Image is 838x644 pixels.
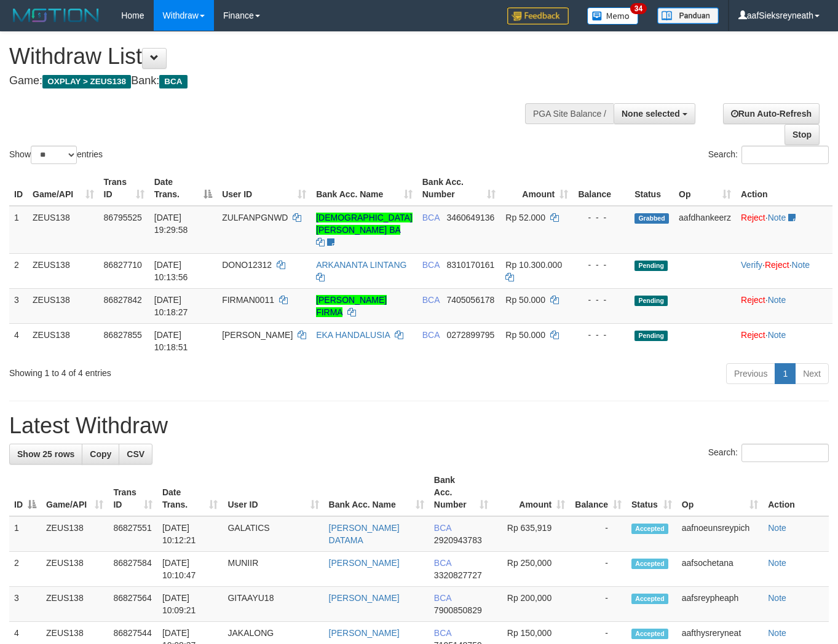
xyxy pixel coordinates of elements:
[677,516,763,552] td: aafnoeunsreypich
[157,516,223,552] td: [DATE] 10:12:21
[28,288,99,323] td: ZEUS138
[9,206,28,254] td: 1
[222,330,293,340] span: [PERSON_NAME]
[422,295,440,305] span: BCA
[578,329,625,341] div: - - -
[316,295,387,317] a: [PERSON_NAME] FIRMA
[154,295,188,317] span: [DATE] 10:18:27
[119,444,152,465] a: CSV
[434,570,482,580] span: Copy 3320827727 to clipboard
[493,469,571,516] th: Amount: activate to sort column ascending
[768,593,786,603] a: Note
[736,206,832,254] td: ·
[741,146,829,164] input: Search:
[422,260,440,270] span: BCA
[525,103,614,124] div: PGA Site Balance /
[631,559,668,569] span: Accepted
[316,330,390,340] a: EKA HANDALUSIA
[223,587,323,622] td: GITAAYU18
[505,330,545,340] span: Rp 50.000
[9,414,829,438] h1: Latest Withdraw
[493,516,571,552] td: Rp 635,919
[726,363,775,384] a: Previous
[736,288,832,323] td: ·
[493,587,571,622] td: Rp 200,000
[9,44,547,69] h1: Withdraw List
[630,171,674,206] th: Status
[768,295,786,305] a: Note
[223,552,323,587] td: MUNIIR
[17,449,74,459] span: Show 25 rows
[149,171,217,206] th: Date Trans.: activate to sort column descending
[217,171,311,206] th: User ID: activate to sort column ascending
[741,260,762,270] a: Verify
[108,552,157,587] td: 86827584
[9,288,28,323] td: 3
[9,171,28,206] th: ID
[108,469,157,516] th: Trans ID: activate to sort column ascending
[587,7,639,25] img: Button%20Memo.svg
[630,3,647,14] span: 34
[9,469,41,516] th: ID: activate to sort column descending
[493,552,571,587] td: Rp 250,000
[329,558,400,568] a: [PERSON_NAME]
[417,171,501,206] th: Bank Acc. Number: activate to sort column ascending
[741,330,765,340] a: Reject
[768,558,786,568] a: Note
[578,211,625,224] div: - - -
[570,552,627,587] td: -
[28,253,99,288] td: ZEUS138
[505,295,545,305] span: Rp 50.000
[9,323,28,358] td: 4
[9,444,82,465] a: Show 25 rows
[223,516,323,552] td: GALATICS
[159,75,187,88] span: BCA
[505,213,545,222] span: Rp 52.000
[634,261,668,271] span: Pending
[41,552,108,587] td: ZEUS138
[90,449,111,459] span: Copy
[573,171,630,206] th: Balance
[634,213,669,224] span: Grabbed
[674,206,736,254] td: aafdhankeerz
[316,213,413,235] a: [DEMOGRAPHIC_DATA][PERSON_NAME] BA
[763,469,829,516] th: Action
[434,628,451,638] span: BCA
[446,295,494,305] span: Copy 7405056178 to clipboard
[446,260,494,270] span: Copy 8310170161 to clipboard
[329,628,400,638] a: [PERSON_NAME]
[157,552,223,587] td: [DATE] 10:10:47
[627,469,677,516] th: Status: activate to sort column ascending
[104,330,142,340] span: 86827855
[614,103,695,124] button: None selected
[634,296,668,306] span: Pending
[505,260,562,270] span: Rp 10.300.000
[736,253,832,288] td: · ·
[422,213,440,222] span: BCA
[765,260,789,270] a: Reject
[222,295,274,305] span: FIRMAN0011
[578,294,625,306] div: - - -
[108,587,157,622] td: 86827564
[785,124,820,145] a: Stop
[329,593,400,603] a: [PERSON_NAME]
[775,363,796,384] a: 1
[9,587,41,622] td: 3
[708,444,829,462] label: Search:
[723,103,820,124] a: Run Auto-Refresh
[792,260,810,270] a: Note
[446,330,494,340] span: Copy 0272899795 to clipboard
[9,253,28,288] td: 2
[429,469,493,516] th: Bank Acc. Number: activate to sort column ascending
[736,323,832,358] td: ·
[631,524,668,534] span: Accepted
[104,260,142,270] span: 86827710
[657,7,719,24] img: panduan.png
[677,552,763,587] td: aafsochetana
[157,469,223,516] th: Date Trans.: activate to sort column ascending
[736,171,832,206] th: Action
[446,213,494,222] span: Copy 3460649136 to clipboard
[795,363,829,384] a: Next
[768,523,786,533] a: Note
[674,171,736,206] th: Op: activate to sort column ascending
